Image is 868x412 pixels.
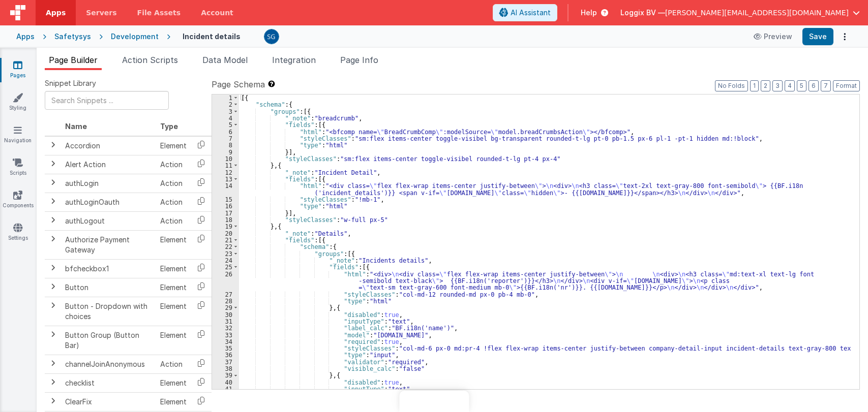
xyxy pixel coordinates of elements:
[61,193,156,211] td: authLoginOauth
[61,297,156,326] td: Button - Dropdown with choices
[665,8,849,18] span: [PERSON_NAME][EMAIL_ADDRESS][DOMAIN_NAME]
[61,259,156,278] td: bfcheckbox1
[61,373,156,392] td: checklist
[212,250,239,257] div: 23
[212,94,239,101] div: 1
[61,155,156,174] td: Alert Action
[61,230,156,259] td: Authorize Payment Gateway
[212,338,239,345] div: 34
[212,230,239,237] div: 20
[264,29,279,44] img: 385c22c1e7ebf23f884cbf6fb2c72b80
[212,271,239,291] div: 26
[61,355,156,373] td: channelJoinAnonymous
[86,8,116,18] span: Servers
[212,142,239,148] div: 8
[156,155,191,174] td: Action
[156,392,191,411] td: Element
[785,80,795,91] button: 4
[212,291,239,298] div: 27
[772,80,783,91] button: 3
[111,31,159,42] div: Development
[212,359,239,365] div: 37
[212,203,239,209] div: 16
[212,169,239,176] div: 12
[212,318,239,325] div: 31
[212,264,239,270] div: 25
[212,372,239,378] div: 39
[65,122,87,131] span: Name
[212,243,239,250] div: 22
[747,28,798,45] button: Preview
[212,304,239,311] div: 29
[212,108,239,115] div: 3
[156,230,191,259] td: Element
[212,311,239,318] div: 30
[340,55,378,65] span: Page Info
[156,326,191,355] td: Element
[212,101,239,108] div: 2
[212,257,239,264] div: 24
[511,8,551,18] span: AI Assistant
[212,325,239,331] div: 32
[837,29,852,44] button: Options
[212,121,239,128] div: 5
[49,55,98,65] span: Page Builder
[802,28,833,45] button: Save
[183,33,241,40] h4: Incident details
[493,4,557,21] button: AI Assistant
[212,196,239,203] div: 15
[212,386,239,392] div: 41
[272,55,316,65] span: Integration
[212,216,239,223] div: 18
[212,298,239,304] div: 28
[212,135,239,142] div: 7
[212,115,239,121] div: 4
[833,80,860,91] button: Format
[212,149,239,155] div: 9
[212,129,239,135] div: 6
[212,176,239,182] div: 13
[809,80,819,91] button: 6
[45,91,169,110] input: Search Snippets ...
[160,122,178,131] span: Type
[156,297,191,326] td: Element
[156,278,191,297] td: Element
[715,80,748,91] button: No Folds
[212,223,239,230] div: 19
[61,392,156,411] td: ClearFix
[156,355,191,373] td: Action
[137,8,181,18] span: File Assets
[212,78,265,90] span: Page Schema
[61,136,156,155] td: Accordion
[620,8,665,18] span: Loggix BV —
[797,80,806,91] button: 5
[212,162,239,169] div: 11
[212,352,239,358] div: 36
[156,259,191,278] td: Element
[46,8,66,18] span: Apps
[61,278,156,297] td: Button
[61,174,156,193] td: authLogin
[212,155,239,162] div: 10
[212,365,239,372] div: 38
[761,80,770,91] button: 2
[156,373,191,392] td: Element
[821,80,831,91] button: 7
[54,31,91,42] div: Safetysys
[61,326,156,355] td: Button Group (Button Bar)
[156,136,191,155] td: Element
[620,8,860,18] button: Loggix BV — [PERSON_NAME][EMAIL_ADDRESS][DOMAIN_NAME]
[399,391,469,412] iframe: Marker.io feedback button
[212,332,239,338] div: 33
[212,379,239,386] div: 40
[212,237,239,243] div: 21
[156,211,191,230] td: Action
[212,210,239,216] div: 17
[212,182,239,196] div: 14
[45,78,96,88] span: Snippet Library
[16,31,35,42] div: Apps
[750,80,759,91] button: 1
[581,8,597,18] span: Help
[202,55,248,65] span: Data Model
[156,174,191,193] td: Action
